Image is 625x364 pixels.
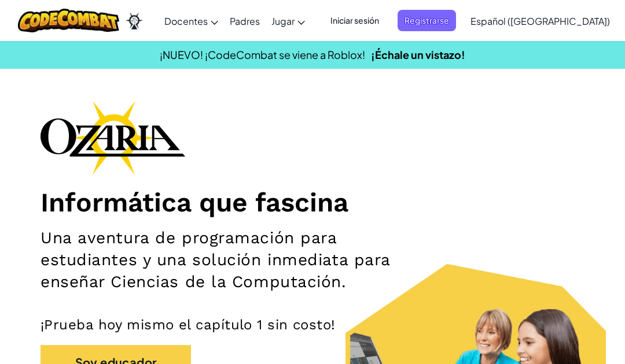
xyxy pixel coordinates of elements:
span: Docentes [164,15,208,27]
p: ¡Prueba hoy mismo el capítulo 1 sin costo! [41,316,584,333]
a: Jugar [266,5,311,36]
span: ¡NUEVO! ¡CodeCombat se viene a Roblox! [160,48,365,61]
span: Jugar [271,15,295,27]
button: Iniciar sesión [323,10,386,31]
a: Padres [224,5,266,36]
img: Ozaria branding logo [41,101,185,174]
h1: Informática que fascina [41,186,584,218]
a: Español ([GEOGRAPHIC_DATA]) [465,5,616,36]
img: CodeCombat logo [18,9,119,32]
span: Español ([GEOGRAPHIC_DATA]) [470,15,610,27]
a: ¡Échale un vistazo! [371,48,465,61]
a: Docentes [159,5,224,36]
img: Ozaria [125,12,144,29]
button: Registrarse [398,10,456,31]
h2: Una aventura de programación para estudiantes y una solución inmediata para enseñar Ciencias de l... [41,227,405,293]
